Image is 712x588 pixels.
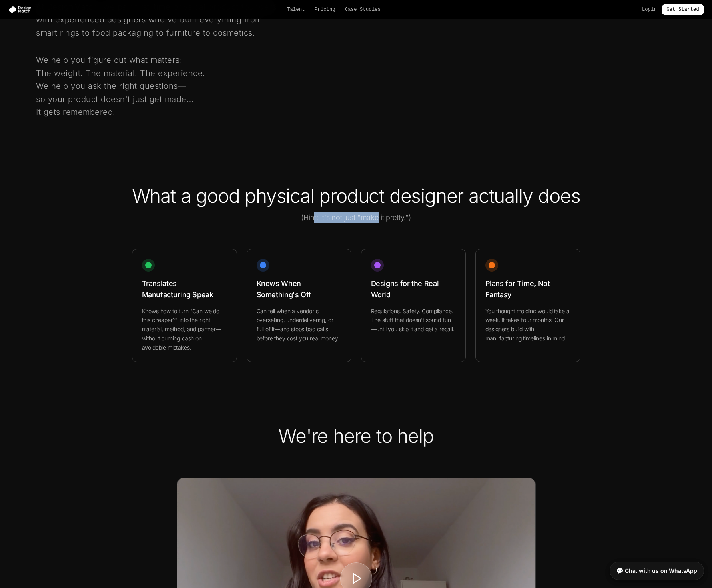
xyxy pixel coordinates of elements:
p: Knows how to turn "Can we do this cheaper?" into the right material, method, and partner—without ... [142,307,227,352]
p: The weight. The material. The experience. [36,67,307,80]
p: so your product doesn't just get made… [36,93,307,106]
img: Design Match [8,6,35,14]
a: 💬 Chat with us on WhatsApp [610,562,704,580]
p: Regulations. Safety. Compliance. The stuff that doesn't sound fun—until you skip it and get a rec... [371,307,456,334]
h3: Plans for Time, Not Fantasy [485,278,570,300]
p: You thought molding would take a week. It takes four months. Our designers build with manufacturi... [485,307,570,343]
p: (Hint: It's not just "make it pretty.") [222,212,491,223]
p: Can tell when a vendor's overselling, underdelivering, or full of it—and stops bad calls before t... [257,307,341,343]
a: Talent [287,6,305,13]
p: with experienced designers who've built everything from [36,13,307,26]
p: It gets remembered. [36,106,307,119]
a: Pricing [315,6,335,13]
h2: We're here to help [132,426,580,446]
h3: Translates Manufacturing Speak [142,278,227,300]
a: Get Started [662,4,704,15]
h2: What a good physical product designer actually does [132,186,580,206]
a: Case Studies [345,6,381,13]
p: We help you ask the right questions— [36,80,307,93]
a: Login [642,6,657,13]
p: We help you figure out what matters: [36,54,307,67]
h3: Designs for the Real World [371,278,456,300]
h3: Knows When Something's Off [257,278,341,300]
p: smart rings to food packaging to furniture to cosmetics. [36,26,307,40]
